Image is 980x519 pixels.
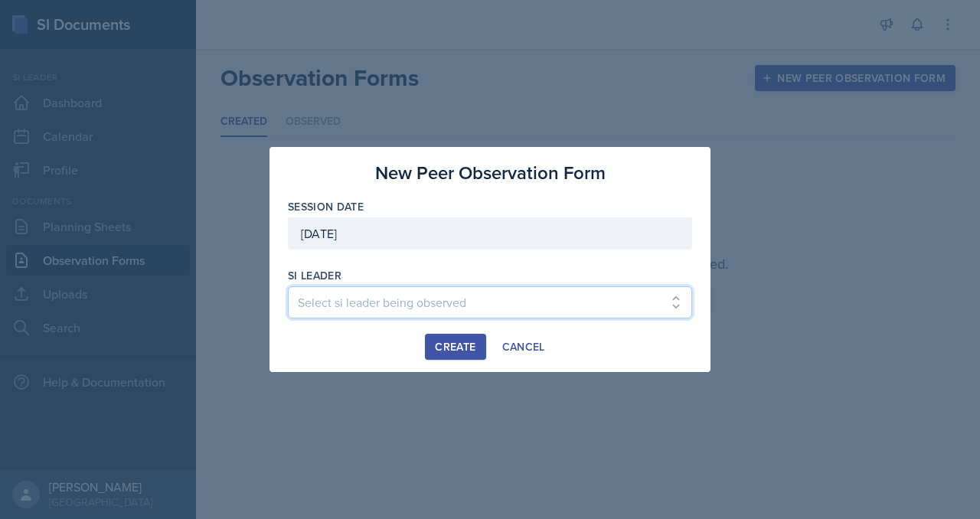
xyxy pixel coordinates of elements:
[425,334,485,360] button: Create
[435,341,475,353] div: Create
[502,341,545,353] div: Cancel
[288,268,341,283] label: si leader
[375,159,606,187] h3: New Peer Observation Form
[288,199,364,214] label: Session Date
[492,334,555,360] button: Cancel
